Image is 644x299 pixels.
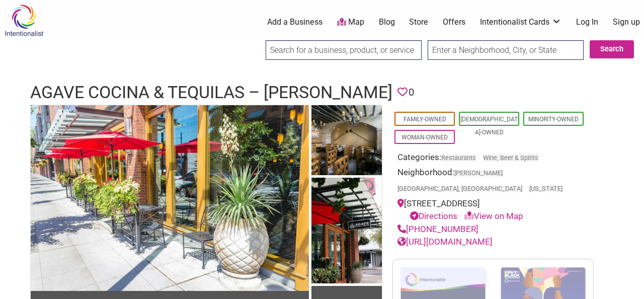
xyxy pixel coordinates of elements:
a: Minority-Owned [528,116,579,123]
input: Enter a Neighborhood, City, or State [428,40,584,60]
a: View on Map [464,211,523,221]
a: Wine, Beer & Spirits [483,154,538,162]
span: [US_STATE] [529,186,562,192]
img: Exterior of restaurant [31,105,309,291]
a: Store [409,17,428,28]
a: Woman-Owned [401,134,448,141]
a: Map [337,17,364,28]
a: Sign up [613,17,640,28]
span: 0 [409,85,414,100]
div: [STREET_ADDRESS] [397,197,589,223]
a: Blog [379,17,395,28]
a: Add a Business [267,17,323,28]
a: [DEMOGRAPHIC_DATA]-Owned [460,116,518,136]
a: Family-Owned [404,116,446,123]
span: [GEOGRAPHIC_DATA], [GEOGRAPHIC_DATA] [397,186,522,192]
img: Exterior of restaurant [311,178,382,285]
img: Interior of restaurant [311,105,382,178]
div: Categories: [397,151,589,167]
a: Log In [576,17,598,28]
span: [PERSON_NAME] [454,170,503,177]
a: Directions [410,211,457,221]
a: Restaurants [441,154,476,162]
button: Search [590,40,634,58]
div: Neighborhood: [397,166,589,197]
input: Search for a business, product, or service [266,40,422,60]
a: [URL][DOMAIN_NAME] [397,237,493,247]
a: Offers [443,17,465,28]
a: [PHONE_NUMBER] [397,224,478,234]
h1: Agave Cocina & Tequilas – [PERSON_NAME] [30,81,392,105]
a: Intentionalist Cards [480,17,561,28]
